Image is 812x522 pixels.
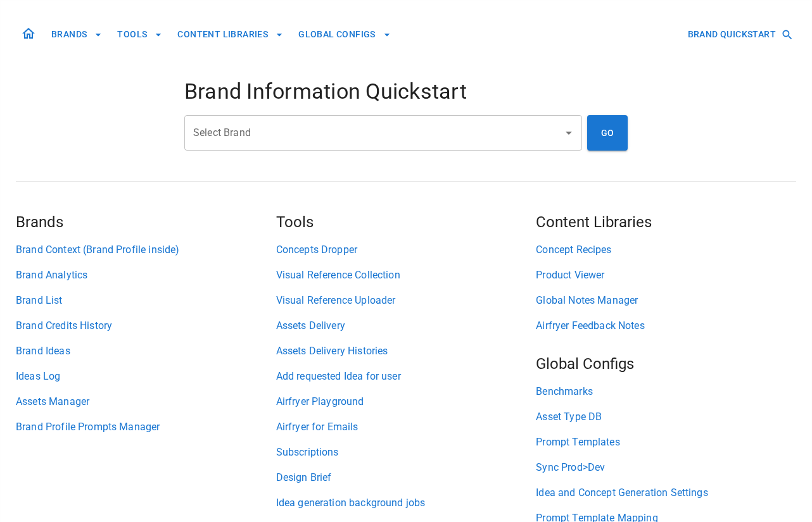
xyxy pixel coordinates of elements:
[184,78,628,105] h4: Brand Information Quickstart
[16,268,276,283] a: Brand Analytics
[16,242,276,258] a: Brand Context (Brand Profile inside)
[16,369,276,384] a: Ideas Log
[683,23,796,46] button: BRAND QUICKSTART
[536,409,796,425] a: Asset Type DB
[536,242,796,258] a: Concept Recipes
[276,318,536,333] a: Assets Delivery
[276,242,536,258] a: Concepts Dropper
[276,419,536,435] a: Airfryer for Emails
[536,460,796,475] a: Sync Prod>Dev
[276,470,536,485] a: Design Brief
[16,419,276,435] a: Brand Profile Prompts Manager
[16,318,276,333] a: Brand Credits History
[536,354,796,374] h5: Global Configs
[276,268,536,283] a: Visual Reference Collection
[16,293,276,308] a: Brand List
[536,384,796,399] a: Benchmarks
[587,115,628,151] button: GO
[276,293,536,308] a: Visual Reference Uploader
[276,212,536,232] h5: Tools
[276,445,536,460] a: Subscriptions
[536,293,796,308] a: Global Notes Manager
[172,23,288,46] button: CONTENT LIBRARIES
[536,212,796,232] h5: Content Libraries
[560,124,578,142] button: Open
[276,369,536,384] a: Add requested Idea for user
[112,23,167,46] button: TOOLS
[16,394,276,409] a: Assets Manager
[536,485,796,500] a: Idea and Concept Generation Settings
[16,212,276,232] h5: Brands
[16,344,276,359] a: Brand Ideas
[536,318,796,333] a: Airfryer Feedback Notes
[536,435,796,450] a: Prompt Templates
[536,268,796,283] a: Product Viewer
[276,344,536,359] a: Assets Delivery Histories
[293,23,396,46] button: GLOBAL CONFIGS
[276,394,536,409] a: Airfryer Playground
[276,495,536,511] a: Idea generation background jobs
[46,23,107,46] button: BRANDS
